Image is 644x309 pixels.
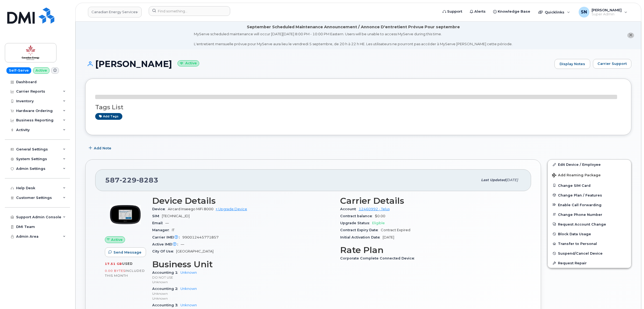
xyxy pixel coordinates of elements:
span: 17.51 GB [105,262,122,266]
h3: Device Details [152,196,334,206]
span: used [122,262,133,266]
span: [DATE] [506,178,518,182]
button: Carrier Support [593,59,631,69]
span: 990012445771857 [182,235,219,239]
span: included this month [105,269,145,278]
a: Add tags [95,113,122,120]
span: 229 [120,176,137,184]
span: Accounting 1 [152,271,180,275]
button: Change Phone Number [548,210,631,219]
p: Unknown [152,291,334,296]
span: [TECHNICAL_ID] [162,214,190,218]
p: DO NOT USE [152,275,334,280]
h3: Carrier Details [340,196,522,206]
button: Change Plan / Features [548,190,631,200]
span: Aircard Inseego MiFi 8000 [168,207,214,211]
p: Unknown [152,296,334,301]
button: Block Data Usage [548,229,631,239]
button: Request Account Change [548,219,631,229]
span: Email [152,221,165,225]
span: Contract balance [340,214,375,218]
span: Change Plan / Features [558,193,602,197]
span: Add Roaming Package [552,173,601,178]
a: Edit Device / Employee [548,160,631,169]
span: — [181,242,184,246]
span: 587 [105,176,158,184]
span: 0.00 Bytes [105,269,125,273]
span: Send Message [113,250,141,255]
button: Add Roaming Package [548,169,631,180]
div: September Scheduled Maintenance Announcement / Annonce D'entretient Prévue Pour septembre [247,24,460,30]
span: Contract Expired [381,228,410,232]
button: Transfer to Personal [548,239,631,248]
span: Eligible [372,221,385,225]
span: Initial Activation Date [340,235,383,239]
span: Account [340,207,359,211]
img: image20231002-4137094-o2pmbx.jpeg [109,199,141,231]
a: Display Notes [554,59,590,69]
button: Change SIM Card [548,181,631,190]
button: close notification [627,33,634,38]
button: Enable Call Forwarding [548,200,631,210]
p: Unknown [152,280,334,284]
h3: Tags List [95,104,621,111]
button: Suspend/Cancel Device [548,248,631,258]
span: [DATE] [383,235,394,239]
span: Enable Call Forwarding [558,203,602,207]
span: Device [152,207,168,211]
button: Send Message [105,247,146,257]
small: Active [177,60,199,66]
span: Active [111,237,123,242]
span: SIM [152,214,162,218]
span: $0.00 [375,214,385,218]
span: Accounting 3 [152,303,180,307]
a: 12460992 - Telus [359,207,390,211]
span: — [165,221,169,225]
h1: [PERSON_NAME] [85,59,552,69]
a: Unknown [180,271,197,275]
span: Suspend/Cancel Device [558,251,603,255]
span: Contract Expiry Date [340,228,381,232]
span: Last updated [481,178,506,182]
a: Unknown [180,287,197,291]
h3: Business Unit [152,259,334,269]
button: Add Note [85,143,116,153]
span: [GEOGRAPHIC_DATA] [176,249,214,253]
span: Upgrade Status [340,221,372,225]
button: Request Repair [548,258,631,268]
h3: Rate Plan [340,245,522,255]
span: 8283 [137,176,158,184]
span: Carrier IMEI [152,235,182,239]
a: Unknown [180,303,197,307]
span: IT [172,228,175,232]
span: Add Note [94,146,111,151]
span: Manager [152,228,172,232]
span: Accounting 2 [152,287,180,291]
span: Carrier Support [597,61,627,66]
a: + Upgrade Device [216,207,247,211]
span: Active IMEI [152,242,181,246]
span: City Of Use [152,249,176,253]
span: Corporate Complete Connected Device [340,256,417,260]
div: MyServe scheduled maintenance will occur [DATE][DATE] 8:00 PM - 10:00 PM Eastern. Users will be u... [194,31,513,47]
